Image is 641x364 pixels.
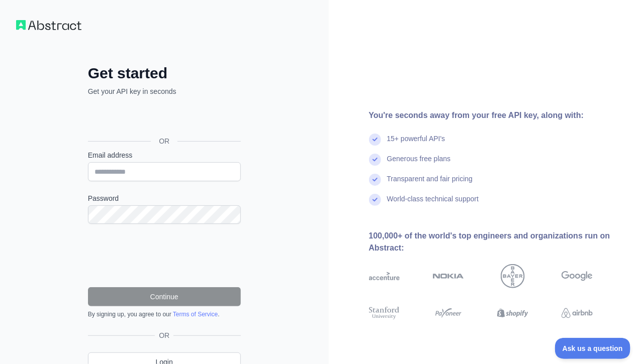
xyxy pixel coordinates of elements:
[369,230,625,254] div: 100,000+ of the world's top engineers and organizations run on Abstract:
[497,305,528,321] img: shopify
[369,134,381,146] img: check mark
[433,264,464,288] img: nokia
[369,174,381,186] img: check mark
[151,136,177,146] span: OR
[555,338,631,359] iframe: Toggle Customer Support
[88,193,241,203] label: Password
[387,134,445,154] div: 15+ powerful API's
[369,154,381,166] img: check mark
[88,150,241,160] label: Email address
[369,264,400,288] img: accenture
[501,264,525,288] img: bayer
[387,174,473,194] div: Transparent and fair pricing
[369,305,400,321] img: stanford university
[387,154,451,174] div: Generous free plans
[173,311,218,318] a: Terms of Service
[562,305,593,321] img: airbnb
[369,109,625,122] div: You're seconds away from your free API key, along with:
[16,20,81,30] img: Workflow
[88,236,241,275] iframe: reCAPTCHA
[88,86,241,96] p: Get your API key in seconds
[88,64,241,82] h2: Get started
[369,194,381,206] img: check mark
[88,310,241,318] div: By signing up, you agree to our .
[387,194,479,214] div: World-class technical support
[433,305,464,321] img: payoneer
[83,107,244,130] iframe: Sign in with Google Button
[562,264,593,288] img: google
[88,287,241,306] button: Continue
[155,330,173,340] span: OR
